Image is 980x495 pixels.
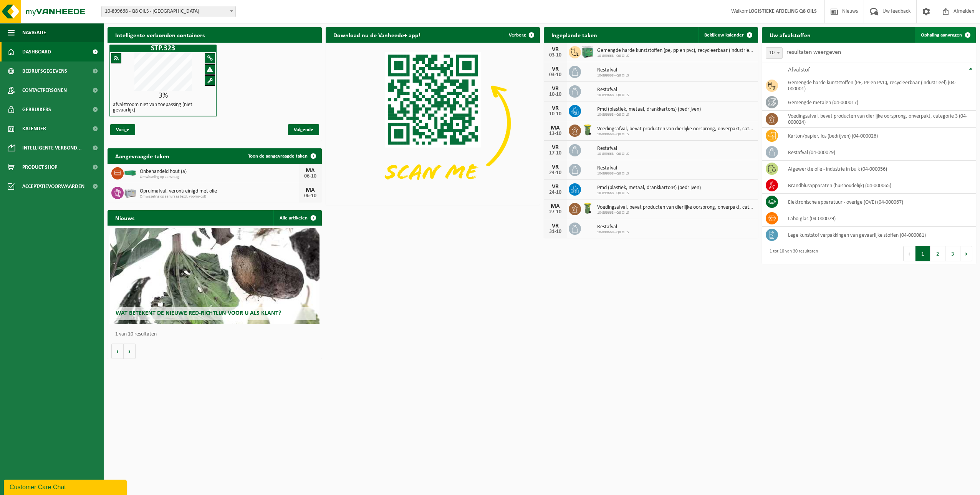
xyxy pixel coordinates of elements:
[782,177,976,194] td: brandblusapparaten (huishoudelijk) (04-000065)
[22,100,51,119] span: Gebruikers
[782,227,976,243] td: lege kunststof verpakkingen van gevaarlijke stoffen (04-000081)
[945,246,960,261] button: 3
[108,148,177,163] h2: Aangevraagde taken
[597,87,629,93] span: Restafval
[248,154,308,159] span: Toon de aangevraagde taken
[116,310,281,316] span: Wat betekent de nieuwe RED-richtlijn voor u als klant?
[509,33,526,38] span: Verberg
[903,246,915,261] button: Previous
[548,203,563,209] div: MA
[548,164,563,170] div: VR
[597,106,701,113] span: Pmd (plastiek, metaal, drankkartons) (bedrijven)
[960,246,972,261] button: Next
[762,27,818,42] h2: Uw afvalstoffen
[548,72,563,78] div: 03-10
[704,33,744,38] span: Bekijk uw kalender
[748,8,817,14] strong: LOGISTIEKE AFDELING Q8 OILS
[22,81,67,100] span: Contactpersonen
[782,210,976,227] td: labo-glas (04-000079)
[110,228,320,324] a: Wat betekent de nieuwe RED-richtlijn voor u als klant?
[597,191,701,196] span: 10-899668 - Q8 OILS
[597,185,701,191] span: Pmd (plastiek, metaal, drankkartons) (bedrijven)
[288,124,319,135] span: Volgende
[548,53,563,58] div: 03-10
[548,131,563,136] div: 13-10
[548,145,563,151] div: VR
[4,478,128,495] iframe: chat widget
[548,223,563,229] div: VR
[766,47,783,59] span: 10
[597,211,754,215] span: 10-899668 - Q8 OILS
[597,73,629,78] span: 10-899668 - Q8 OILS
[108,210,142,225] h2: Nieuws
[597,165,629,171] span: Restafval
[548,184,563,190] div: VR
[548,66,563,72] div: VR
[140,169,299,175] span: Onbehandeld hout (a)
[782,94,976,111] td: gemengde metalen (04-000017)
[788,67,810,73] span: Afvalstof
[548,125,563,131] div: MA
[597,230,629,235] span: 10-899668 - Q8 OILS
[782,111,976,128] td: voedingsafval, bevat producten van dierlijke oorsprong, onverpakt, categorie 3 (04-000024)
[548,190,563,195] div: 24-10
[597,146,629,152] span: Restafval
[140,175,299,179] span: Omwisseling op aanvraag
[581,202,594,215] img: WB-0140-HPE-GN-50
[242,148,321,164] a: Toon de aangevraagde taken
[326,43,540,204] img: Download de VHEPlus App
[597,132,754,137] span: 10-899668 - Q8 OILS
[782,77,976,94] td: gemengde harde kunststoffen (PE, PP en PVC), recycleerbaar (industrieel) (04-000001)
[597,126,754,132] span: Voedingsafval, bevat producten van dierlijke oorsprong, onverpakt, categorie 3
[597,113,701,117] span: 10-899668 - Q8 OILS
[766,245,818,262] div: 1 tot 10 van 30 resultaten
[581,123,594,136] img: WB-0140-HPE-GN-50
[597,93,629,98] span: 10-899668 - Q8 OILS
[548,86,563,92] div: VR
[22,158,57,177] span: Product Shop
[22,42,51,61] span: Dashboard
[548,229,563,234] div: 31-10
[303,187,318,193] div: MA
[140,188,299,194] span: Opruimafval, verontreinigd met olie
[22,119,46,138] span: Kalender
[921,33,962,38] span: Ophaling aanvragen
[597,67,629,73] span: Restafval
[22,61,67,81] span: Bedrijfsgegevens
[930,246,945,261] button: 2
[597,204,754,211] span: Voedingsafval, bevat producten van dierlijke oorsprong, onverpakt, categorie 3
[303,174,318,179] div: 06-10
[915,27,975,43] a: Ophaling aanvragen
[124,169,137,176] img: HK-XC-30-GN-00
[548,170,563,176] div: 24-10
[782,128,976,144] td: karton/papier, los (bedrijven) (04-000026)
[766,48,782,58] span: 10
[101,6,236,17] span: 10-899668 - Q8 OILS - ANTWERPEN
[548,47,563,53] div: VR
[597,152,629,156] span: 10-899668 - Q8 OILS
[597,48,754,54] span: Gemengde harde kunststoffen (pe, pp en pvc), recycleerbaar (industrieel)
[110,124,135,135] span: Vorige
[698,27,757,43] a: Bekijk uw kalender
[548,105,563,111] div: VR
[303,168,318,174] div: MA
[326,27,428,42] h2: Download nu de Vanheede+ app!
[503,27,539,43] button: Verberg
[111,344,124,359] button: Vorige
[115,332,318,337] p: 1 van 10 resultaten
[140,194,299,199] span: Omwisseling op aanvraag (excl. voorrijkost)
[597,224,629,230] span: Restafval
[915,246,930,261] button: 1
[102,6,235,17] span: 10-899668 - Q8 OILS - ANTWERPEN
[544,27,605,42] h2: Ingeplande taken
[548,151,563,156] div: 17-10
[124,344,136,359] button: Volgende
[597,171,629,176] span: 10-899668 - Q8 OILS
[782,161,976,177] td: afgewerkte olie - industrie in bulk (04-000056)
[786,49,841,55] label: resultaten weergeven
[581,45,594,59] img: PB-HB-1400-HPE-GN-11
[303,193,318,199] div: 06-10
[111,45,215,52] h1: STP.323
[548,92,563,97] div: 10-10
